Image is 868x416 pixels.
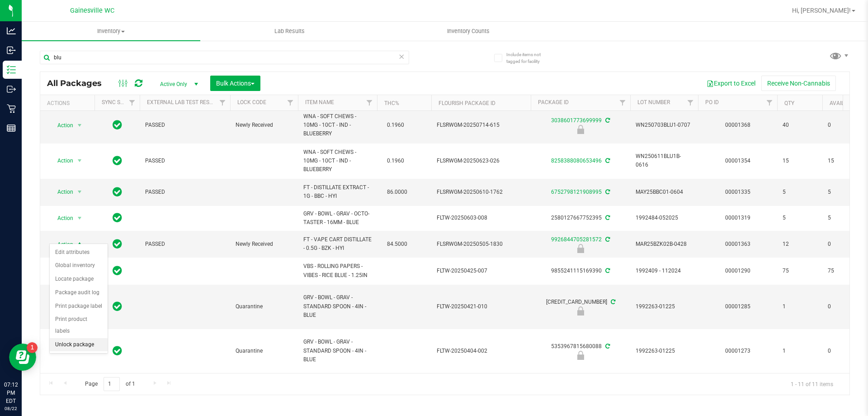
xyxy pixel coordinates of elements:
a: Available [830,100,857,106]
div: Quarantine [529,306,632,316]
a: 00001368 [725,122,750,128]
span: Sync from Compliance System [604,268,610,274]
a: Sync Status [102,99,137,105]
a: 00001285 [725,303,750,310]
div: Actions [47,100,91,106]
span: In Sync [113,211,122,224]
span: In Sync [113,300,122,313]
span: Page of 1 [77,377,142,391]
a: 00001290 [725,268,750,274]
span: GRV - BOWL - GRAV - STANDARD SPOON - 4IN - BLUE [303,338,372,364]
a: 6752798121908995 [551,189,602,195]
span: 15 [828,157,862,165]
div: Newly Received [529,125,632,134]
a: Inventory [22,22,200,41]
span: Newly Received [236,121,292,129]
span: Gainesville WC [70,7,114,14]
span: In Sync [113,264,122,277]
span: 86.0000 [382,186,412,199]
inline-svg: Outbound [7,85,16,94]
span: FLTW-20250425-007 [437,267,525,275]
a: 8258388080653496 [551,158,602,164]
span: Sync from Compliance System [604,215,610,221]
span: In Sync [113,154,122,167]
span: FLSRWGM-20250623-026 [437,157,525,165]
span: Action [49,212,74,225]
div: Newly Received [529,244,632,253]
a: PO ID [705,99,719,105]
span: Sync from Compliance System [609,299,615,305]
p: 08/22 [4,405,18,412]
span: 5 [783,188,817,196]
iframe: Resource center unread badge [27,342,38,353]
span: Sync from Compliance System [604,158,610,164]
span: select [74,119,85,132]
span: Action [49,238,74,251]
a: Inventory Counts [379,22,557,41]
li: Edit attributes [50,246,108,259]
a: Filter [283,95,298,110]
span: select [74,154,85,167]
inline-svg: Inventory [7,65,16,74]
span: FLTW-20250404-002 [437,347,525,355]
span: select [74,186,85,198]
span: MAR25BZK02B-0428 [636,240,693,249]
li: Unlock package [50,338,108,352]
div: 9855241115169390 [529,267,632,275]
span: 1 - 11 of 11 items [783,377,840,391]
a: 00001335 [725,189,750,195]
span: WN250703BLU1-0707 [636,121,693,129]
a: Filter [762,95,777,110]
span: 1992263-01225 [636,347,693,355]
span: PASSED [145,121,225,129]
inline-svg: Analytics [7,26,16,35]
span: In Sync [113,119,122,131]
span: WNA - SOFT CHEWS - 10MG - 10CT - IND - BLUEBERRY [303,148,372,174]
button: Bulk Actions [210,76,260,91]
li: Print package label [50,300,108,313]
span: Sync from Compliance System [604,189,610,195]
span: FT - VAPE CART DISTILLATE - 0.5G - BZK - HYI [303,235,372,253]
a: Filter [615,95,630,110]
a: Filter [362,95,377,110]
div: 5353967815680088 [529,342,632,360]
p: 07:12 PM EDT [4,381,18,405]
a: Item Name [305,99,334,105]
li: Locate package [50,273,108,286]
span: VBS - ROLLING PAPERS - VIBES - RICE BLUE - 1.25IN [303,262,372,279]
span: 0 [828,302,862,311]
span: Sync from Compliance System [604,236,610,243]
span: Bulk Actions [216,80,255,87]
span: 5 [828,214,862,222]
span: Hi, [PERSON_NAME]! [792,7,851,14]
span: WNA - SOFT CHEWS - 10MG - 10CT - IND - BLUEBERRY [303,112,372,139]
span: select [74,212,85,225]
span: In Sync [113,238,122,250]
span: 75 [828,267,862,275]
li: Global inventory [50,259,108,273]
span: 0 [828,121,862,129]
span: 12 [783,240,817,249]
span: Inventory Counts [435,27,502,35]
span: 1992263-01225 [636,302,693,311]
div: 2580127667752395 [529,214,632,222]
span: Quarantine [236,347,292,355]
span: GRV - BOWL - GRAV - STANDARD SPOON - 4IN - BLUE [303,293,372,320]
span: Include items not tagged for facility [506,51,552,65]
span: FT - DISTILLATE EXTRACT - 1G - BBC - HYI [303,183,372,201]
span: 84.5000 [382,238,412,251]
span: 5 [783,214,817,222]
span: PASSED [145,240,225,249]
span: All Packages [47,78,111,88]
span: FLTW-20250421-010 [437,302,525,311]
span: 0 [828,347,862,355]
a: THC% [384,100,399,106]
span: Action [49,119,74,132]
span: In Sync [113,186,122,198]
a: Lot Number [637,99,670,105]
a: 00001319 [725,215,750,221]
span: PASSED [145,188,225,196]
span: 40 [783,121,817,129]
a: 00001273 [725,348,750,354]
div: Quarantine [529,351,632,360]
